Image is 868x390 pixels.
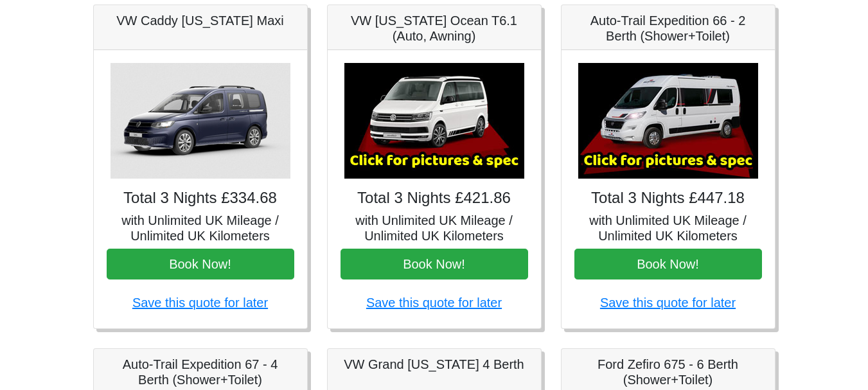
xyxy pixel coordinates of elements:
h4: Total 3 Nights £447.18 [574,189,762,208]
h5: VW Grand [US_STATE] 4 Berth [341,357,528,372]
button: Book Now! [341,249,528,279]
h5: with Unlimited UK Mileage / Unlimited UK Kilometers [574,213,762,244]
h5: Auto-Trail Expedition 66 - 2 Berth (Shower+Toilet) [574,13,762,44]
button: Book Now! [107,249,294,279]
a: Save this quote for later [132,296,268,310]
img: Auto-Trail Expedition 66 - 2 Berth (Shower+Toilet) [578,63,758,179]
a: Save this quote for later [600,296,736,310]
h4: Total 3 Nights £421.86 [341,189,528,208]
h5: VW [US_STATE] Ocean T6.1 (Auto, Awning) [341,13,528,44]
h5: VW Caddy [US_STATE] Maxi [107,13,294,28]
h4: Total 3 Nights £334.68 [107,189,294,208]
h5: Ford Zefiro 675 - 6 Berth (Shower+Toilet) [574,357,762,387]
h5: with Unlimited UK Mileage / Unlimited UK Kilometers [341,213,528,244]
h5: with Unlimited UK Mileage / Unlimited UK Kilometers [107,213,294,244]
img: VW California Ocean T6.1 (Auto, Awning) [344,63,524,179]
h5: Auto-Trail Expedition 67 - 4 Berth (Shower+Toilet) [107,357,294,387]
button: Book Now! [574,249,762,279]
img: VW Caddy California Maxi [111,63,290,179]
a: Save this quote for later [366,296,502,310]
